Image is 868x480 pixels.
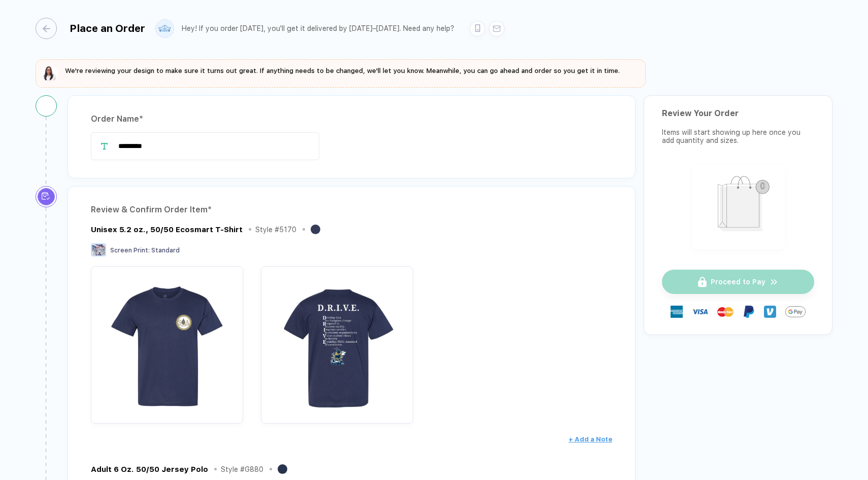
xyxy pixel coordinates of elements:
div: Order Name [91,111,612,127]
span: Standard [151,247,180,254]
img: Paypal [743,306,755,318]
img: GPay [785,302,806,322]
img: Screen Print [91,243,106,256]
button: + Add a Note [569,431,612,448]
div: Items will start showing up here once you add quantity and sizes. [662,128,814,144]
img: express [671,306,683,318]
img: Venmo [764,306,776,318]
span: We're reviewing your design to make sure it turns out great. If anything needs to be changed, we'... [65,67,620,75]
img: shopping_bag.png [696,169,780,243]
img: visa [692,304,708,320]
img: c577fac4-2249-4cdc-8855-539a43d943c2_nt_back_1756819863786.jpg [266,271,408,413]
button: We're reviewing your design to make sure it turns out great. If anything needs to be changed, we'... [42,65,620,82]
span: Screen Print : [110,247,150,254]
img: user profile [156,20,174,38]
div: Hey! If you order [DATE], you'll get it delivered by [DATE]–[DATE]. Need any help? [182,24,454,33]
img: c577fac4-2249-4cdc-8855-539a43d943c2_nt_front_1756819863784.jpg [96,271,238,413]
img: master-card [717,304,733,320]
div: Style # G880 [221,465,263,473]
div: Adult 6 Oz. 50/50 Jersey Polo [91,465,208,474]
div: Review Your Order [662,108,814,118]
div: Style # 5170 [255,226,296,234]
img: sophie [42,65,58,82]
div: Unisex 5.2 oz., 50/50 Ecosmart T-Shirt [91,225,243,234]
span: + Add a Note [569,435,612,443]
div: Place an Order [70,22,145,34]
div: Review & Confirm Order Item [91,202,612,218]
